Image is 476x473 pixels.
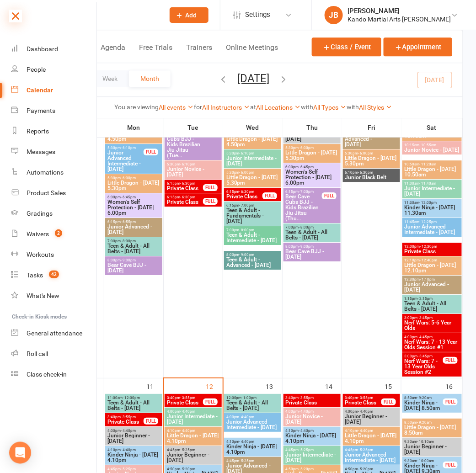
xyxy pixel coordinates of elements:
span: Teen & Adult - All Belts - [DATE] [107,400,160,411]
span: 6:15pm [107,220,160,224]
span: Private Class [226,194,263,199]
button: Month [129,70,171,87]
span: - 12:00pm [420,201,437,205]
span: 4:45pm [345,448,398,452]
span: Junior Novice - [DATE] [285,414,339,425]
span: 6:10pm [345,170,398,175]
span: - 8:00pm [240,228,255,232]
span: - 3:55pm [299,396,314,400]
button: Online Meetings [226,43,278,63]
strong: for [194,103,203,111]
span: 5:30pm [345,151,398,155]
input: Search... [54,9,158,21]
span: Junior Advanced Intermediate - [DATE] [404,224,460,235]
span: - 4:40pm [180,409,195,414]
div: 16 [446,378,462,393]
span: Little Dragon - [DATE] 8.50am [404,425,460,436]
span: - 1:00pm [242,396,257,400]
span: Junior Advanced Intermediate - [DATE] [107,150,144,172]
strong: with [347,103,359,111]
span: 4:00pm [166,409,220,414]
div: Dashboard [27,45,58,53]
span: - 6:30pm [180,181,195,186]
span: Nerf Wars: 7 - 13 Year Olds Session #2 [404,358,444,375]
span: - 6:00pm [299,146,314,150]
th: Sat [401,118,463,137]
span: 6:00pm [285,165,339,169]
span: - 5:25pm [180,448,195,452]
span: 12:30pm [404,277,460,282]
span: - 4:40pm [358,409,374,414]
span: - 5:20pm [180,467,195,471]
div: FULL [144,149,158,155]
a: Automations [11,162,97,183]
span: Nerf Wars: 5-6 Year Olds [404,320,460,331]
span: 9:30am [404,440,460,444]
span: - 6:10pm [121,146,136,150]
span: Junior Intermediate - [DATE] [404,186,460,197]
span: Little Dragon - [DATE] 5.30pm [285,150,339,161]
span: - 5:25pm [240,459,255,463]
div: 15 [385,378,401,393]
span: - 9:00pm [240,253,255,257]
span: Private Class [345,400,382,405]
span: 11:00am [404,181,460,186]
span: 6:15pm [166,181,203,186]
span: Little Dragon - [DATE] 5.30pm [345,155,398,166]
span: Add [186,11,197,19]
span: 12:10pm [404,258,460,262]
span: Little Dragon - [DATE] 10.50am [404,166,460,177]
button: Week [91,70,129,87]
span: Bear Cave Cubs BJJ - Kids Brazilian Jiu Jitsu (Thu... [285,194,322,221]
span: Women's Self Protection - [DATE] 6.00pm [285,169,339,186]
span: Private Class [166,199,203,205]
span: - 5:20pm [358,467,374,471]
span: Junior Intermediate - [DATE] [285,452,339,463]
span: Junior Novice - [DATE] [404,147,460,153]
div: Tasks [27,271,43,279]
span: 12:00pm [404,244,460,249]
a: What's New [11,286,97,306]
div: FULL [443,357,458,364]
span: - 10:55am [420,143,437,147]
a: All Instructors [203,104,251,111]
span: - 9:00pm [121,258,136,262]
span: - 6:45pm [121,195,136,199]
span: 4:00pm [404,335,460,339]
button: Class / Event [312,37,381,56]
span: - 12:30pm [420,244,438,249]
a: Roll call [11,344,97,364]
span: - 6:10pm [240,151,255,155]
div: FULL [443,462,458,468]
div: Calendar [27,86,53,94]
span: 6:15pm [166,195,203,199]
span: 3:40pm [166,396,203,400]
span: Private Class [107,419,144,425]
span: 6:15pm [226,203,279,207]
span: - 5:45pm [418,354,433,358]
span: - 5:25pm [358,448,374,452]
span: - 8:00pm [121,239,136,243]
span: Teen & Adult - All Belts - [DATE] [226,400,279,411]
span: Settings [245,5,270,25]
span: 11:00am [107,396,160,400]
span: Private Class [285,400,339,405]
span: - 4:40pm [240,440,255,444]
span: - 3:55pm [180,396,195,400]
span: - 6:30pm [180,195,195,199]
span: Junior Novice - [DATE] [166,166,220,177]
span: Junior Intermediate - [DATE] [226,155,279,166]
span: Little Dragon - [DATE] 4.50pm [226,136,279,147]
span: 3:40pm [285,396,339,400]
div: 11 [147,378,163,393]
span: Private Class [166,400,203,405]
span: - 9:20am [417,420,432,425]
a: Workouts [11,244,97,265]
span: Nerf Wars: 7 - 13 Year Olds Session #1 [404,339,460,350]
span: - 3:55pm [121,415,136,419]
span: Teen & Adult - All Belts - [DATE] [107,243,160,254]
div: Reports [27,128,49,135]
div: Automations [27,169,64,176]
a: All Types [314,104,347,111]
div: Payments [27,107,55,114]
